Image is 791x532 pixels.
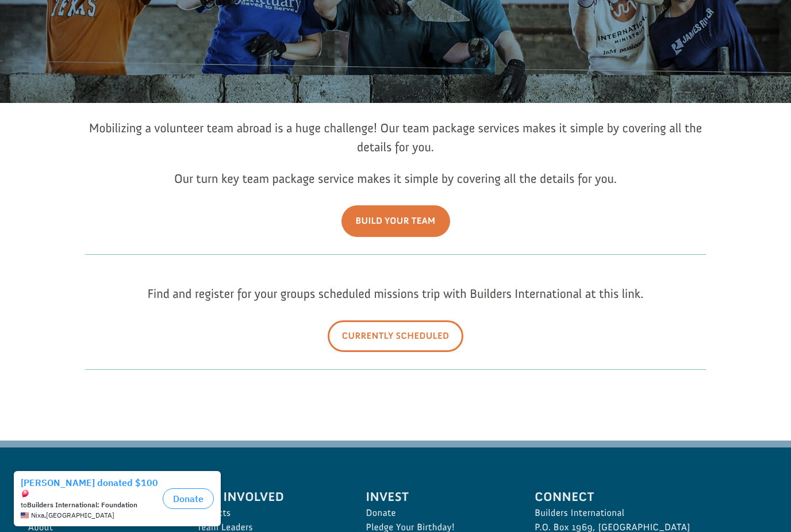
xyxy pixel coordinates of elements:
[174,171,617,186] span: Our turn key team package service makes it simple by covering all the details for you.
[366,487,510,506] span: Invest
[366,506,510,520] a: Donate
[163,23,214,44] button: Donate
[21,24,30,33] img: emoji balloon
[197,506,341,520] a: Projects
[89,120,702,155] span: Mobilizing a volunteer team abroad is a huge challenge! Our team package services makes it simple...
[535,487,763,506] span: Connect
[197,487,341,506] span: Get Involved
[328,320,464,352] a: Currently Scheduled
[147,286,643,301] span: Find and register for your groups scheduled missions trip with Builders International at this link.
[341,205,450,237] a: Build Your Team
[31,46,114,54] span: Nixa , [GEOGRAPHIC_DATA]
[21,36,158,44] div: to
[21,46,29,54] img: US.png
[21,12,158,35] div: [PERSON_NAME] donated $100
[27,35,137,44] strong: Builders International: Foundation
